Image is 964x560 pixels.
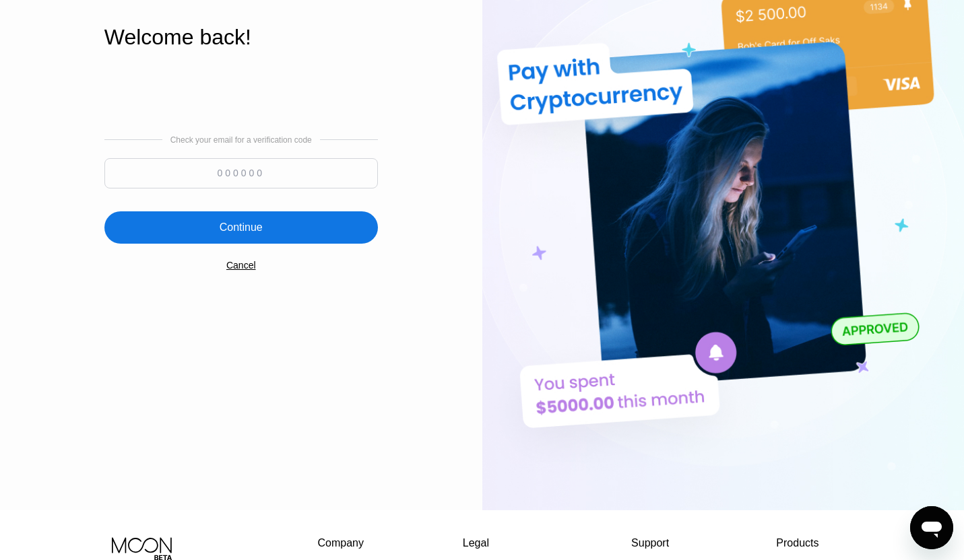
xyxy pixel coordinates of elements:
div: Products [776,537,818,549]
div: Cancel [226,260,256,271]
input: 000000 [104,158,378,188]
div: Check your email for a verification code [170,135,312,145]
div: Continue [104,211,378,244]
div: Company [318,537,364,549]
div: Welcome back! [104,25,378,50]
div: Legal [463,537,533,549]
iframe: Button to launch messaging window [910,506,953,549]
div: Continue [220,221,263,234]
div: Support [631,537,678,549]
